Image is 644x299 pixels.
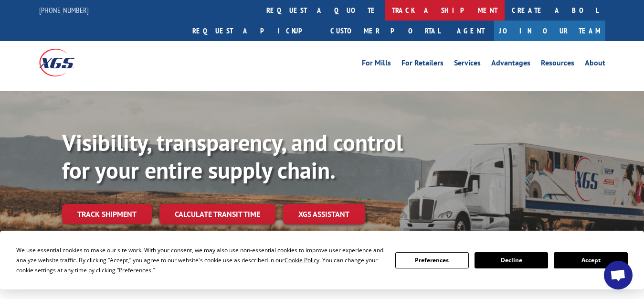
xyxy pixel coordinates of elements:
a: Agent [447,21,494,41]
a: Join Our Team [494,21,605,41]
a: Services [454,59,481,70]
a: [PHONE_NUMBER] [39,5,89,15]
a: Customer Portal [323,21,447,41]
a: For Mills [362,59,391,70]
span: Preferences [119,266,151,274]
a: Resources [541,59,574,70]
a: Track shipment [62,204,152,224]
a: Calculate transit time [159,204,275,224]
button: Preferences [395,252,469,268]
button: Accept [554,252,627,268]
div: We use essential cookies to make our site work. With your consent, we may also use non-essential ... [16,245,383,275]
a: About [585,59,605,70]
button: Decline [475,252,548,268]
b: Visibility, transparency, and control for your entire supply chain. [62,128,403,185]
a: Open chat [604,261,633,289]
a: Request a pickup [185,21,323,41]
span: Cookie Policy [285,256,319,264]
a: For Retailers [401,59,443,70]
a: Advantages [491,59,530,70]
a: XGS ASSISTANT [283,204,365,224]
